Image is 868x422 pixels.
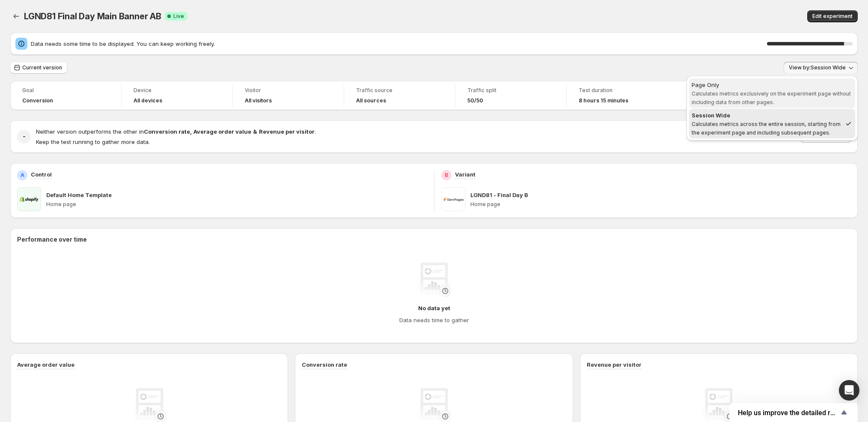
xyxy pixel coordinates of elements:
[36,128,316,135] span: Neither version outperforms the other in .
[134,87,220,94] span: Device
[245,97,272,104] h4: All visitors
[193,128,251,135] strong: Average order value
[22,87,109,94] span: Goal
[441,187,465,211] img: LGND81 - Final Day B
[144,128,190,135] strong: Conversion rate
[784,62,858,74] button: View by:Session Wide
[470,191,528,199] p: LGND81 - Final Day B
[21,172,24,179] h2: A
[470,201,851,208] p: Home page
[356,86,443,105] a: Traffic sourceAll sources
[467,97,483,104] span: 50/50
[445,172,448,179] h2: B
[31,170,52,179] p: Control
[467,86,554,105] a: Traffic split50/50
[23,132,26,141] h2: -
[738,407,849,418] button: Show survey - Help us improve the detailed report for A/B campaigns
[839,380,859,401] div: Open Intercom Messenger
[46,201,427,208] p: Home page
[22,86,109,105] a: GoalConversion
[812,13,853,20] span: Edit experiment
[259,128,315,135] strong: Revenue per visitor
[789,64,846,71] span: View by: Session Wide
[738,409,839,417] span: Help us improve the detailed report for A/B campaigns
[22,64,62,71] span: Current version
[579,86,666,105] a: Test duration8 hours 15 minutes
[579,87,666,94] span: Test duration
[579,97,628,104] span: 8 hours 15 minutes
[22,97,53,104] span: Conversion
[46,191,112,199] p: Default Home Template
[692,111,841,120] div: Session Wide
[692,90,851,105] span: Calculates metrics exclusively on the experiment page without including data from other pages.
[190,128,192,135] strong: ,
[807,10,858,22] button: Edit experiment
[302,360,347,369] h3: Conversion rate
[24,11,161,21] span: LGND81 Final Day Main Banner AB
[253,128,257,135] strong: &
[692,121,841,136] span: Calculates metrics across the entire session, starting from the experiment page and including sub...
[31,39,767,48] span: Data needs some time to be displayed. You can keep working freely.
[173,13,184,20] span: Live
[10,10,22,22] button: Back
[399,316,469,324] h4: Data needs time to gather
[418,304,450,312] h4: No data yet
[467,87,554,94] span: Traffic split
[455,170,476,179] p: Variant
[356,87,443,94] span: Traffic source
[134,86,220,105] a: DeviceAll devices
[587,360,642,369] h3: Revenue per visitor
[134,97,162,104] h4: All devices
[356,97,386,104] h4: All sources
[245,86,332,105] a: VisitorAll visitors
[245,87,332,94] span: Visitor
[17,360,74,369] h3: Average order value
[17,187,41,211] img: Default Home Template
[10,62,67,74] button: Current version
[692,81,853,89] div: Page Only
[417,263,451,297] img: No data yet
[36,138,150,145] span: Keep the test running to gather more data.
[17,235,851,244] h2: Performance over time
